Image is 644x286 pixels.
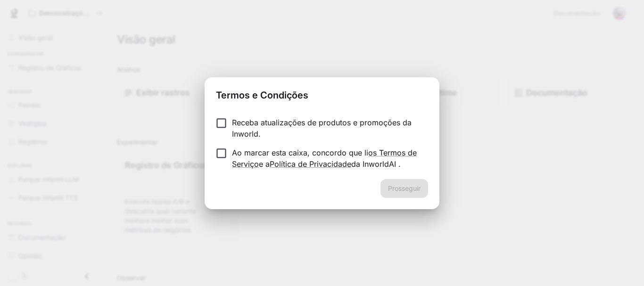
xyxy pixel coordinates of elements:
[232,118,412,139] font: Receba atualizações de produtos e promoções da Inworld.
[351,159,401,169] font: da InworldAI .
[232,148,417,169] a: os Termos de Serviço
[270,159,351,169] a: Política de Privacidade
[216,90,308,101] font: Termos e Condições
[232,148,368,157] font: Ao marcar esta caixa, concordo que li
[259,159,270,169] font: e a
